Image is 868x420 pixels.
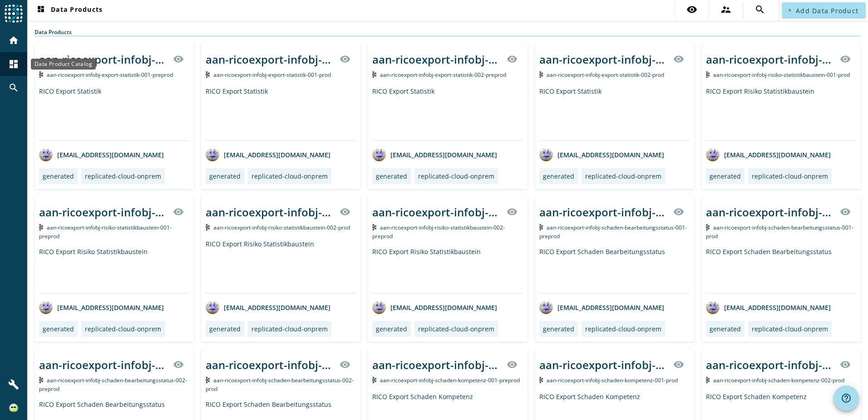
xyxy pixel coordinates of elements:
img: Kafka Topic: aan-ricoexport-infobj-risiko-statistikbaustein-001-prod [706,71,710,78]
div: aan-ricoexport-infobj-risiko-statistikbaustein-002-_stage_ [206,205,334,220]
span: Kafka Topic: aan-ricoexport-infobj-schaden-bearbeitungsstatus-001-prod [706,224,854,240]
div: Data Products [35,28,861,36]
div: aan-ricoexport-infobj-risiko-statistikbaustein-001-_stage_ [706,52,834,67]
mat-icon: visibility [673,359,684,370]
div: [EMAIL_ADDRESS][DOMAIN_NAME] [706,148,831,161]
div: generated [209,172,241,180]
span: Kafka Topic: aan-ricoexport-infobj-schaden-kompetenz-001-prod [547,376,678,384]
div: [EMAIL_ADDRESS][DOMAIN_NAME] [372,300,497,314]
div: aan-ricoexport-infobj-schaden-kompetenz-002-_stage_ [706,357,834,372]
div: [EMAIL_ADDRESS][DOMAIN_NAME] [206,148,330,161]
div: aan-ricoexport-infobj-export-statistik-002-_stage_ [372,52,501,67]
div: replicated-cloud-onprem [252,325,328,333]
mat-icon: home [8,35,19,46]
div: generated [43,172,74,180]
div: generated [43,325,74,333]
div: aan-ricoexport-infobj-schaden-kompetenz-001-_stage_ [539,357,668,372]
div: replicated-cloud-onprem [585,325,661,333]
mat-icon: search [8,82,19,93]
mat-icon: visibility [340,359,350,370]
img: avatar [539,300,553,314]
div: RICO Export Risiko Statistikbaustein [206,240,356,293]
span: Kafka Topic: aan-ricoexport-infobj-risiko-statistikbaustein-002-prod [213,224,350,231]
span: Kafka Topic: aan-ricoexport-infobj-schaden-kompetenz-002-prod [713,376,844,384]
div: replicated-cloud-onprem [752,172,828,180]
img: Kafka Topic: aan-ricoexport-infobj-risiko-statistikbaustein-002-prod [206,224,210,230]
div: [EMAIL_ADDRESS][DOMAIN_NAME] [706,300,831,314]
mat-icon: visibility [673,206,684,217]
img: 8ed1b500aa7f3b22211e874aaf9d1e0e [9,404,18,413]
div: aan-ricoexport-infobj-export-statistik-002-_stage_ [539,52,668,67]
img: Kafka Topic: aan-ricoexport-infobj-risiko-statistikbaustein-002-preprod [372,224,376,230]
img: avatar [706,300,720,314]
div: RICO Export Statistik [539,87,690,140]
div: [EMAIL_ADDRESS][DOMAIN_NAME] [372,148,497,161]
div: [EMAIL_ADDRESS][DOMAIN_NAME] [39,148,164,161]
div: generated [543,325,574,333]
img: avatar [39,148,53,161]
div: aan-ricoexport-infobj-risiko-statistikbaustein-002-_stage_ [372,205,501,220]
div: aan-ricoexport-infobj-export-statistik-001-_stage_ [206,52,334,67]
mat-icon: visibility [340,54,350,65]
mat-icon: visibility [173,359,184,370]
div: aan-ricoexport-infobj-schaden-bearbeitungsstatus-002-_stage_ [206,357,334,372]
div: generated [376,172,407,180]
mat-icon: supervisor_account [720,4,731,15]
div: generated [209,325,241,333]
span: Kafka Topic: aan-ricoexport-infobj-risiko-statistikbaustein-001-prod [713,71,850,79]
img: avatar [372,300,386,314]
img: avatar [706,148,720,161]
div: generated [376,325,407,333]
div: Data Product Catalog [31,59,96,70]
span: Kafka Topic: aan-ricoexport-infobj-export-statistik-001-preprod [47,71,173,79]
img: avatar [39,300,53,314]
img: spoud-logo.svg [5,5,23,23]
div: replicated-cloud-onprem [85,325,161,333]
img: Kafka Topic: aan-ricoexport-infobj-schaden-bearbeitungsstatus-001-preprod [539,224,543,230]
img: Kafka Topic: aan-ricoexport-infobj-export-statistik-001-prod [206,71,210,78]
img: Kafka Topic: aan-ricoexport-infobj-schaden-bearbeitungsstatus-002-prod [206,377,210,383]
img: Kafka Topic: aan-ricoexport-infobj-schaden-kompetenz-001-preprod [372,377,376,383]
div: RICO Export Schaden Bearbeitungsstatus [706,247,856,293]
button: Add Data Product [782,2,866,19]
div: RICO Export Risiko Statistikbaustein [706,87,856,140]
span: Add Data Product [796,6,858,15]
div: [EMAIL_ADDRESS][DOMAIN_NAME] [39,300,164,314]
div: aan-ricoexport-infobj-schaden-bearbeitungsstatus-001-_stage_ [539,205,668,220]
mat-icon: visibility [173,54,184,65]
span: Kafka Topic: aan-ricoexport-infobj-schaden-bearbeitungsstatus-002-prod [206,376,354,393]
mat-icon: visibility [507,54,518,65]
span: Kafka Topic: aan-ricoexport-infobj-export-statistik-002-prod [547,71,664,79]
mat-icon: visibility [840,206,851,217]
mat-icon: visibility [686,4,697,15]
img: Kafka Topic: aan-ricoexport-infobj-export-statistik-002-prod [539,71,543,78]
mat-icon: visibility [340,206,350,217]
div: RICO Export Statistik [372,87,523,140]
div: RICO Export Statistik [206,87,356,140]
span: Data Products [35,5,103,16]
mat-icon: visibility [840,359,851,370]
mat-icon: build [8,379,19,390]
img: avatar [539,148,553,161]
img: Kafka Topic: aan-ricoexport-infobj-schaden-bearbeitungsstatus-002-preprod [39,377,43,383]
div: replicated-cloud-onprem [252,172,328,180]
img: avatar [206,300,219,314]
div: aan-ricoexport-infobj-risiko-statistikbaustein-001-_stage_ [39,205,168,220]
div: replicated-cloud-onprem [85,172,161,180]
div: replicated-cloud-onprem [752,325,828,333]
div: replicated-cloud-onprem [418,325,494,333]
div: [EMAIL_ADDRESS][DOMAIN_NAME] [539,300,664,314]
img: avatar [206,148,219,161]
mat-icon: search [755,4,765,15]
div: generated [710,172,741,180]
div: aan-ricoexport-infobj-export-statistik-001-_stage_ [39,52,168,67]
span: Kafka Topic: aan-ricoexport-infobj-schaden-bearbeitungsstatus-001-preprod [539,224,687,240]
div: RICO Export Risiko Statistikbaustein [372,247,523,293]
mat-icon: dashboard [35,5,46,16]
div: aan-ricoexport-infobj-schaden-bearbeitungsstatus-002-_stage_ [39,357,168,372]
div: generated [710,325,741,333]
img: Kafka Topic: aan-ricoexport-infobj-schaden-kompetenz-002-prod [706,377,710,383]
mat-icon: visibility [840,54,851,65]
div: RICO Export Schaden Bearbeitungsstatus [539,247,690,293]
mat-icon: visibility [507,359,518,370]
